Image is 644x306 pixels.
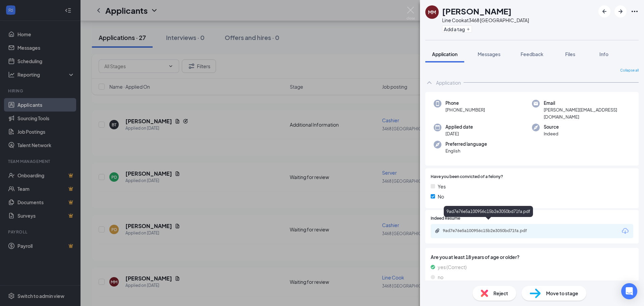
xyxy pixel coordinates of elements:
[432,51,458,57] span: Application
[443,228,537,233] div: 9ad7e76e5a100956c15b2e3050bd71fa.pdf
[621,283,637,299] div: Open Intercom Messenger
[445,124,473,130] span: Applied date
[599,51,608,57] span: Info
[438,193,444,200] span: No
[438,273,443,281] span: no
[478,51,500,57] span: Messages
[493,290,508,297] span: Reject
[438,263,467,271] span: yes (Correct)
[431,174,503,180] span: Have you been convicted of a felony?
[600,7,608,15] svg: ArrowLeftNew
[631,7,639,15] svg: Ellipses
[428,9,436,15] div: MM
[620,68,639,73] span: Collapse all
[445,100,485,106] span: Phone
[435,228,543,234] a: Paperclip9ad7e76e5a100956c15b2e3050bd71fa.pdf
[445,147,487,154] span: English
[445,141,487,147] span: Preferred language
[431,253,633,261] span: Are you at least 18 years of age or older?
[616,7,625,15] svg: ArrowRight
[546,290,578,297] span: Move to stage
[544,124,559,130] span: Source
[444,206,533,217] div: 9ad7e76e5a100956c15b2e3050bd71fa.pdf
[436,79,461,86] div: Application
[544,100,630,106] span: Email
[466,27,470,31] svg: Plus
[544,106,630,120] span: [PERSON_NAME][EMAIL_ADDRESS][DOMAIN_NAME]
[442,26,472,33] button: PlusAdd a tag
[438,183,446,190] span: Yes
[445,130,473,137] span: [DATE]
[614,5,627,17] button: ArrowRight
[565,51,575,57] span: Files
[598,5,610,17] button: ArrowLeftNew
[442,17,529,24] div: Line Cook at 3468 [GEOGRAPHIC_DATA]
[442,5,512,17] h1: [PERSON_NAME]
[521,51,543,57] span: Feedback
[425,79,433,87] svg: ChevronUp
[544,130,559,137] span: Indeed
[445,106,485,113] span: [PHONE_NUMBER]
[435,228,440,233] svg: Paperclip
[431,215,460,222] span: Indeed Resume
[621,227,629,235] svg: Download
